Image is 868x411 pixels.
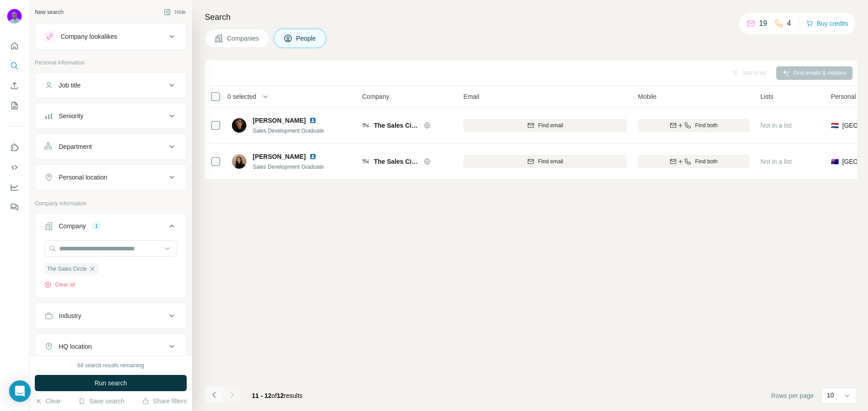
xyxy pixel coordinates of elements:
[35,166,186,188] button: Personal location
[59,111,83,120] div: Seniority
[35,305,186,327] button: Industry
[463,155,627,168] button: Find email
[59,222,86,231] div: Company
[638,92,656,101] span: Mobile
[362,123,369,127] img: Logo of The Sales Circle
[309,153,316,160] img: LinkedIn logo
[205,386,223,404] button: Navigate to previous page
[91,222,102,230] div: 1
[35,74,186,96] button: Job title
[463,92,479,101] span: Email
[35,8,63,16] div: New search
[759,18,767,29] p: 19
[695,121,717,129] span: Find both
[760,122,792,129] span: Not in a list
[7,9,22,23] img: Avatar
[232,154,246,169] img: Avatar
[7,199,22,215] button: Feedback
[35,336,186,357] button: HQ location
[253,116,306,125] span: [PERSON_NAME]
[638,119,750,132] button: Find both
[252,392,272,399] span: 11 - 12
[760,92,774,101] span: Lists
[296,34,317,43] span: People
[7,97,22,114] button: My lists
[59,142,92,151] div: Department
[362,159,369,163] img: Logo of The Sales Circle
[253,164,324,170] span: Sales Development Graduate
[638,155,750,168] button: Find both
[142,397,187,406] button: Share filters
[44,281,75,289] button: Clear all
[9,380,31,402] div: Open Intercom Messenger
[787,18,791,29] p: 4
[227,34,260,43] span: Companies
[7,38,22,54] button: Quick start
[78,397,124,406] button: Save search
[538,121,563,129] span: Find email
[35,26,186,47] button: Company lookalikes
[252,392,302,399] span: results
[374,121,419,130] span: The Sales Circle
[362,92,389,101] span: Company
[59,173,107,182] div: Personal location
[7,179,22,195] button: Dashboard
[35,397,61,406] button: Clear
[827,391,834,400] p: 10
[94,379,127,388] span: Run search
[227,92,256,101] span: 0 selected
[538,157,563,166] span: Find email
[831,157,839,166] span: 🇦🇺
[35,105,186,127] button: Seniority
[205,11,857,23] h4: Search
[463,119,627,132] button: Find email
[695,157,717,166] span: Find both
[7,159,22,175] button: Use Surfe API
[771,391,814,400] span: Rows per page
[806,17,848,30] button: Buy credits
[59,81,80,90] div: Job title
[7,139,22,156] button: Use Surfe on LinkedIn
[35,215,186,240] button: Company1
[232,118,246,133] img: Avatar
[59,342,92,351] div: HQ location
[253,128,324,134] span: Sales Development Graduate
[760,158,792,165] span: Not in a list
[277,392,284,399] span: 12
[59,311,81,320] div: Industry
[35,59,187,67] p: Personal information
[157,5,192,19] button: Hide
[7,78,22,94] button: Enrich CSV
[309,117,316,124] img: LinkedIn logo
[35,375,187,391] button: Run search
[35,136,186,157] button: Department
[61,32,117,41] div: Company lookalikes
[35,199,187,208] p: Company information
[77,361,144,369] div: 68 search results remaining
[831,121,839,130] span: 🇳🇱
[253,152,306,161] span: [PERSON_NAME]
[272,392,277,399] span: of
[7,58,22,74] button: Search
[374,157,419,166] span: The Sales Circle
[47,265,87,273] span: The Sales Circle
